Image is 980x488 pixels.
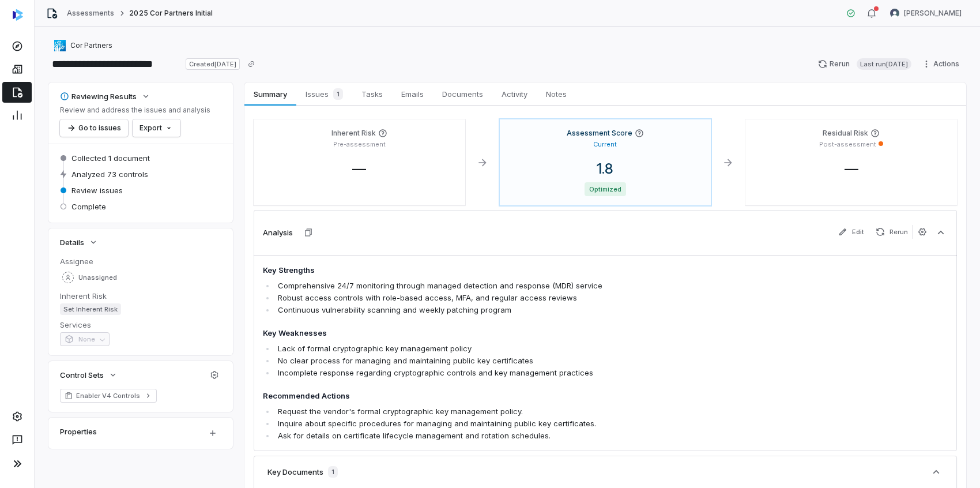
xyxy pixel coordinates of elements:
[249,87,291,102] span: Summary
[333,88,343,100] span: 1
[60,291,221,301] dt: Inherent Risk
[60,106,210,115] p: Review and address the issues and analysis
[56,365,121,385] button: Control Sets
[78,273,117,282] span: Unassigned
[883,5,968,22] button: Anita Ritter avatar[PERSON_NAME]
[76,391,141,400] span: Enabler V4 Controls
[129,9,213,18] span: 2025 Cor Partners Initial
[275,430,811,442] li: Ask for details on certificate lifecycle management and rotation schedules.
[301,86,348,102] span: Issues
[241,54,262,74] button: Copy link
[918,55,966,73] button: Actions
[397,87,428,102] span: Emails
[275,418,811,430] li: Inquire about specific procedures for managing and maintaining public key certificates.
[275,355,811,367] li: No clear process for managing and maintaining public key certificates
[60,303,121,315] span: Set Inherent Risk
[275,406,811,418] li: Request the vendor's formal cryptographic key management policy.
[267,467,323,477] h3: Key Documents
[71,185,123,196] span: Review issues
[186,58,240,70] span: Created [DATE]
[56,86,154,107] button: Reviewing Results
[497,87,532,102] span: Activity
[56,232,101,253] button: Details
[60,389,157,403] a: Enabler V4 Controls
[343,160,375,177] span: —
[67,9,114,18] a: Assessments
[567,129,632,138] h4: Assessment Score
[133,119,180,137] button: Export
[585,182,626,196] span: Optimized
[823,129,868,138] h4: Residual Risk
[275,304,811,316] li: Continuous vulnerability scanning and weekly patching program
[60,370,104,380] span: Control Sets
[593,140,617,149] p: Current
[541,87,571,102] span: Notes
[51,35,116,56] button: https://corpartners.com/Cor Partners
[71,153,150,163] span: Collected 1 document
[357,87,387,102] span: Tasks
[60,119,128,137] button: Go to issues
[275,367,811,379] li: Incomplete response regarding cryptographic controls and key management practices
[331,129,376,138] h4: Inherent Risk
[328,466,338,478] span: 1
[438,87,488,102] span: Documents
[871,225,913,239] button: Rerun
[60,256,221,266] dt: Assignee
[70,41,112,50] span: Cor Partners
[275,343,811,355] li: Lack of formal cryptographic key management policy
[275,292,811,304] li: Robust access controls with role-based access, MFA, and regular access reviews
[60,320,221,330] dt: Services
[904,9,962,18] span: [PERSON_NAME]
[857,58,911,70] span: Last run [DATE]
[275,280,811,292] li: Comprehensive 24/7 monitoring through managed detection and response (MDR) service
[819,140,876,149] p: Post-assessment
[60,91,137,102] div: Reviewing Results
[834,225,869,239] button: Edit
[263,328,811,339] h4: Key Weaknesses
[60,237,84,247] span: Details
[263,227,293,238] h3: Analysis
[587,160,623,177] span: 1.8
[835,160,868,177] span: —
[71,169,148,179] span: Analyzed 73 controls
[71,201,106,212] span: Complete
[263,265,811,276] h4: Key Strengths
[811,55,918,73] button: RerunLast run[DATE]
[263,391,811,402] h4: Recommended Actions
[333,140,386,149] p: Pre-assessment
[13,9,23,21] img: svg%3e
[890,9,899,18] img: Anita Ritter avatar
